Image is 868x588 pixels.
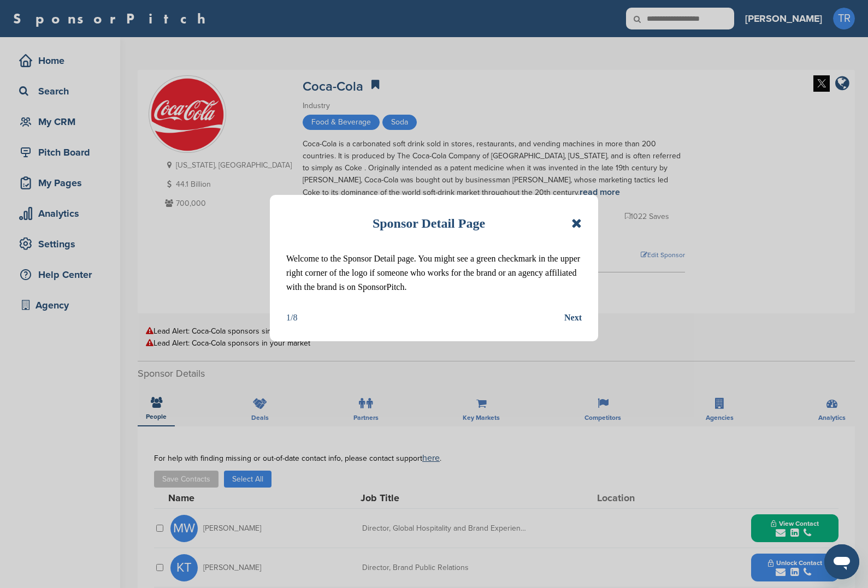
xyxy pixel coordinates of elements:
div: 1/8 [286,311,297,325]
button: Next [564,311,582,325]
p: Welcome to the Sponsor Detail page. You might see a green checkmark in the upper right corner of ... [286,252,582,294]
iframe: Button to launch messaging window [824,544,859,579]
h1: Sponsor Detail Page [373,211,485,235]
